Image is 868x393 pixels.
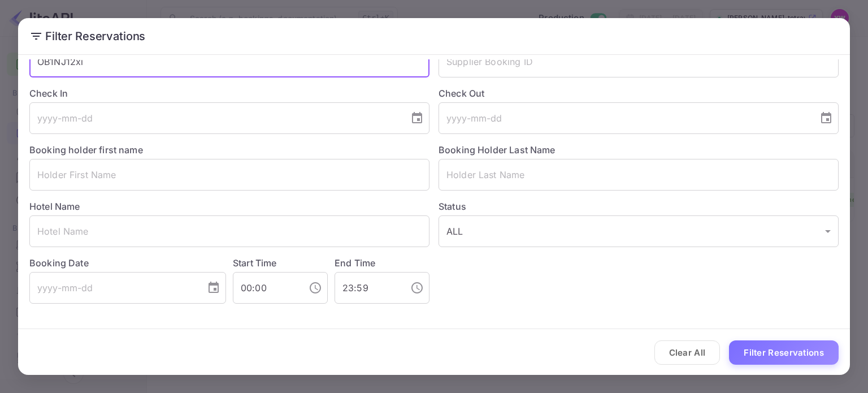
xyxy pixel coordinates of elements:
[29,215,429,247] input: Hotel Name
[29,272,198,304] input: yyyy-mm-dd
[335,272,401,304] input: hh:mm
[439,159,839,191] input: Holder Last Name
[29,201,80,212] label: Hotel Name
[815,107,837,129] button: Choose date
[29,144,143,156] label: Booking holder first name
[29,87,429,100] label: Check In
[18,18,850,54] h2: Filter Reservations
[654,340,721,365] button: Clear All
[29,102,401,134] input: yyyy-mm-dd
[439,215,839,247] div: ALL
[439,144,555,156] label: Booking Holder Last Name
[439,102,810,134] input: yyyy-mm-dd
[439,87,839,100] label: Check Out
[406,277,428,299] button: Choose time, selected time is 11:59 PM
[29,46,429,77] input: Booking ID
[406,107,428,129] button: Choose date
[729,340,839,365] button: Filter Reservations
[304,277,327,299] button: Choose time, selected time is 12:00 AM
[29,159,429,191] input: Holder First Name
[233,272,300,304] input: hh:mm
[439,46,839,77] input: Supplier Booking ID
[439,200,839,213] label: Status
[233,257,277,269] label: Start Time
[29,256,226,270] label: Booking Date
[202,277,225,299] button: Choose date
[335,257,375,269] label: End Time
